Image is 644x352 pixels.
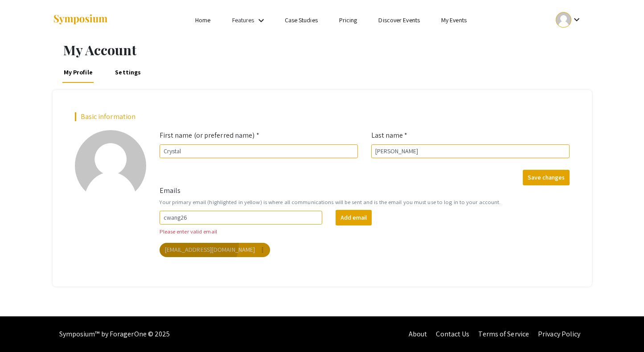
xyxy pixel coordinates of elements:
[256,15,267,26] mat-icon: Expand Features list
[441,16,467,24] a: My Events
[7,312,38,345] iframe: Chat
[63,42,592,58] h1: My Account
[571,14,582,25] mat-icon: Expand account dropdown
[538,329,580,339] a: Privacy Policy
[523,170,570,185] button: Save changes
[339,16,357,24] a: Pricing
[546,10,591,30] button: Expand account dropdown
[160,185,181,196] label: Emails
[378,16,420,24] a: Discover Events
[59,316,170,352] div: Symposium™ by ForagerOne © 2025
[62,61,94,83] a: My Profile
[409,329,427,339] a: About
[195,16,210,24] a: Home
[53,14,108,26] img: Symposium by ForagerOne
[285,16,318,24] a: Case Studies
[436,329,469,339] a: Contact Us
[160,241,570,259] mat-chip-list: Your emails
[160,130,259,141] label: First name (or preferred name) *
[75,112,570,121] h2: Basic information
[160,198,570,206] small: Your primary email (highlighted in yellow) is where all communications will be sent and is the em...
[258,246,267,254] mat-icon: more_vert
[336,210,372,225] button: Add email
[232,16,254,24] a: Features
[160,243,271,257] mat-chip: [EMAIL_ADDRESS][DOMAIN_NAME]
[158,241,272,259] app-email-chip: Your primary email
[114,61,143,83] a: Settings
[160,227,570,236] small: Please enter valid email
[478,329,529,339] a: Terms of Service
[371,130,408,141] label: Last name *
